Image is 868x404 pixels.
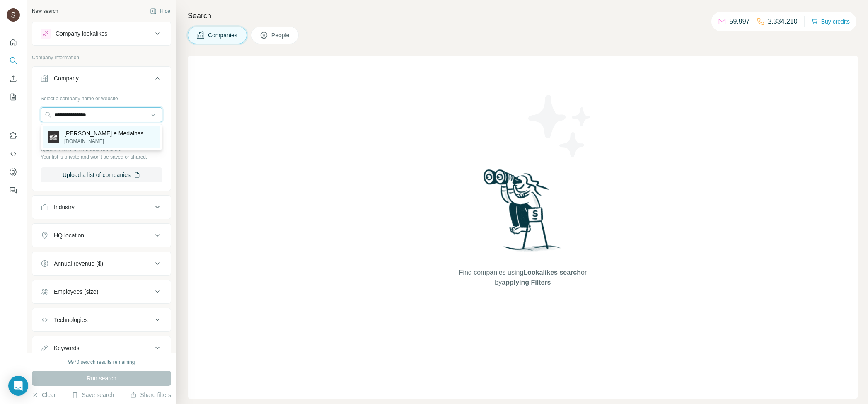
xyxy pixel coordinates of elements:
[188,10,858,22] h4: Search
[32,68,171,92] button: Company
[7,90,20,104] button: My lists
[32,197,171,217] button: Industry
[32,282,171,302] button: Employees (size)
[64,138,143,145] p: [DOMAIN_NAME]
[48,131,59,143] img: Zanoello Troféus e Medalhas
[68,358,135,366] div: 9970 search results remaining
[32,310,171,330] button: Technologies
[54,74,79,82] div: Company
[768,17,798,27] p: 2,334,210
[130,391,171,399] button: Share filters
[208,31,238,39] span: Companies
[8,376,28,396] div: Open Intercom Messenger
[7,165,20,179] button: Dashboard
[271,31,290,39] span: People
[32,7,58,15] div: New search
[54,316,88,324] div: Technologies
[54,344,79,352] div: Keywords
[32,254,171,273] button: Annual revenue ($)
[7,53,20,68] button: Search
[32,391,56,399] button: Clear
[480,167,566,259] img: Surfe Illustration - Woman searching with binoculars
[54,231,84,239] div: HQ location
[502,279,551,286] span: applying Filters
[523,89,597,163] img: Surfe Illustration - Stars
[811,16,850,27] button: Buy credits
[7,146,20,161] button: Use Surfe API
[7,71,20,86] button: Enrich CSV
[144,5,176,17] button: Hide
[7,128,20,143] button: Use Surfe on LinkedIn
[64,129,143,138] p: [PERSON_NAME] e Medalhas
[32,338,171,358] button: Keywords
[32,24,171,44] button: Company lookalikes
[54,203,75,211] div: Industry
[7,8,20,22] img: Avatar
[41,167,162,182] button: Upload a list of companies
[457,268,589,288] span: Find companies using or by
[72,391,114,399] button: Save search
[7,35,20,50] button: Quick start
[41,153,162,161] p: Your list is private and won't be saved or shared.
[523,269,581,276] span: Lookalikes search
[32,225,171,245] button: HQ location
[56,29,107,38] div: Company lookalikes
[54,288,98,296] div: Employees (size)
[730,17,750,27] p: 59,997
[32,54,171,61] p: Company information
[41,92,162,102] div: Select a company name or website
[7,183,20,198] button: Feedback
[54,259,103,268] div: Annual revenue ($)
